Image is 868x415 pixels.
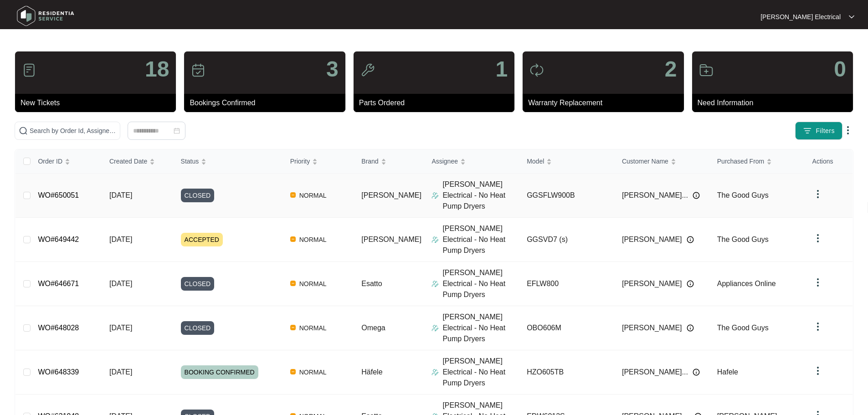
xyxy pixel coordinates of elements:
[38,156,62,166] span: Order ID
[615,149,710,174] th: Customer Name
[31,149,102,174] th: Order ID
[109,368,132,376] span: [DATE]
[102,149,174,174] th: Created Date
[290,192,296,198] img: Vercel Logo
[812,189,823,200] img: dropdown arrow
[431,236,439,243] img: Assigner Icon
[181,233,223,246] span: ACCEPTED
[424,149,519,174] th: Assignee
[290,325,296,330] img: Vercel Logo
[529,63,544,77] img: icon
[361,191,421,199] span: [PERSON_NAME]
[622,323,682,333] span: [PERSON_NAME]
[717,156,764,166] span: Purchased From
[360,63,375,77] img: icon
[296,278,330,289] span: NORMAL
[326,58,339,80] p: 3
[687,324,694,332] img: Info icon
[431,192,439,199] img: Assigner Icon
[717,191,769,199] span: The Good Guys
[717,280,776,287] span: Appliances Online
[816,126,835,136] span: Filters
[527,156,544,166] span: Model
[622,190,688,201] span: [PERSON_NAME]...
[361,368,382,376] span: Häfele
[361,324,385,332] span: Omega
[181,365,258,379] span: BOOKING CONFIRMED
[354,149,424,174] th: Brand
[14,2,77,30] img: residentia service logo
[812,321,823,332] img: dropdown arrow
[812,233,823,244] img: dropdown arrow
[38,236,79,243] a: WO#649442
[519,218,615,262] td: GGSVD7 (s)
[361,156,378,166] span: Brand
[181,277,215,291] span: CLOSED
[109,191,132,199] span: [DATE]
[812,365,823,376] img: dropdown arrow
[290,369,296,374] img: Vercel Logo
[109,156,147,166] span: Created Date
[687,236,694,243] img: Info icon
[803,126,812,135] img: filter icon
[109,324,132,332] span: [DATE]
[495,58,508,80] p: 1
[665,58,677,80] p: 2
[431,369,439,376] img: Assigner Icon
[717,368,738,376] span: Hafele
[30,126,116,136] input: Search by Order Id, Assignee Name, Customer Name, Brand and Model
[109,236,132,243] span: [DATE]
[21,97,176,108] p: New Tickets
[174,149,283,174] th: Status
[181,189,215,202] span: CLOSED
[38,191,79,199] a: WO#650051
[22,63,36,77] img: icon
[519,174,615,218] td: GGSFLW900B
[622,156,668,166] span: Customer Name
[519,262,615,306] td: EFLW800
[622,234,682,245] span: [PERSON_NAME]
[181,156,199,166] span: Status
[442,179,519,212] p: [PERSON_NAME] Electrical - No Heat Pump Dryers
[687,280,694,287] img: Info icon
[296,367,330,378] span: NORMAL
[519,350,615,395] td: HZO605TB
[710,149,805,174] th: Purchased From
[834,58,846,80] p: 0
[38,280,79,287] a: WO#646671
[442,312,519,344] p: [PERSON_NAME] Electrical - No Heat Pump Dryers
[528,97,683,108] p: Warranty Replacement
[290,236,296,242] img: Vercel Logo
[795,122,842,140] button: filter iconFilters
[283,149,354,174] th: Priority
[717,324,769,332] span: The Good Guys
[431,280,439,287] img: Assigner Icon
[191,63,205,77] img: icon
[359,97,514,108] p: Parts Ordered
[296,190,330,201] span: NORMAL
[519,149,615,174] th: Model
[622,278,682,289] span: [PERSON_NAME]
[290,281,296,286] img: Vercel Logo
[38,324,79,332] a: WO#648028
[296,234,330,245] span: NORMAL
[431,324,439,332] img: Assigner Icon
[842,125,853,136] img: dropdown arrow
[145,58,169,80] p: 18
[296,323,330,333] span: NORMAL
[442,223,519,256] p: [PERSON_NAME] Electrical - No Heat Pump Dryers
[805,149,853,174] th: Actions
[519,306,615,350] td: OBO606M
[812,277,823,288] img: dropdown arrow
[622,367,688,378] span: [PERSON_NAME]...
[181,321,215,335] span: CLOSED
[38,368,79,376] a: WO#648339
[109,280,132,287] span: [DATE]
[699,63,714,77] img: icon
[361,236,421,243] span: [PERSON_NAME]
[442,267,519,300] p: [PERSON_NAME] Electrical - No Heat Pump Dryers
[717,236,769,243] span: The Good Guys
[698,97,853,108] p: Need Information
[19,126,28,135] img: search-icon
[442,356,519,389] p: [PERSON_NAME] Electrical - No Heat Pump Dryers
